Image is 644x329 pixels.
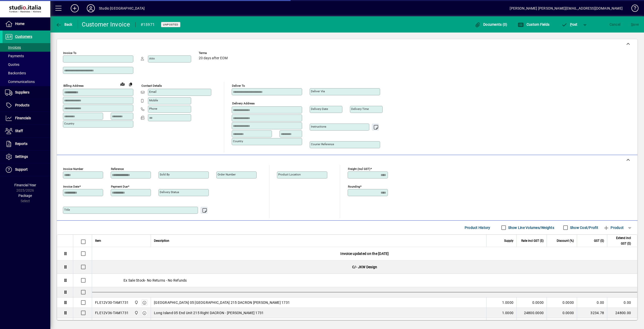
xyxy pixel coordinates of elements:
span: ave [631,20,639,28]
span: Staff [15,129,23,133]
button: Product [601,223,626,232]
div: Ex Sale Stock- No Returns - No Refunds [92,274,637,287]
a: Suppliers [3,86,50,99]
mat-label: Courier Reference [311,142,334,146]
a: Staff [3,125,50,137]
span: Financial Year [14,183,36,187]
span: ost [561,22,578,26]
button: Custom Fields [516,20,551,29]
mat-label: Freight (incl GST) [348,167,370,171]
span: Home [15,22,24,26]
div: #15971 [141,21,155,29]
span: Nugent Street [133,300,139,305]
div: 0.0000 [520,300,544,305]
a: Quotes [3,60,50,69]
a: Payments [3,52,50,60]
div: C/- JKW Design [92,260,637,274]
button: Copy to Delivery address [127,80,135,88]
span: Nugent Street [133,310,139,316]
mat-label: Invoice number [63,167,83,171]
td: 0.00 [577,318,607,328]
a: View on map [118,80,127,88]
mat-label: Mobile [149,99,158,102]
td: 0.00 [607,297,637,308]
span: Support [15,167,28,171]
span: Communications [5,80,35,84]
button: Add [67,4,83,13]
mat-label: Title [64,208,70,212]
span: [GEOGRAPHIC_DATA] 05 [GEOGRAPHIC_DATA] 215 DACRON [PERSON_NAME] 1731 [154,300,290,305]
a: Backorders [3,69,50,77]
button: Post [559,20,580,29]
span: Unposted [163,23,178,26]
mat-label: Deliver via [311,89,325,93]
mat-label: Deliver To [232,84,245,87]
span: Product [603,224,624,232]
div: FLE12V30-TAM1731 [95,300,129,305]
a: Products [3,99,50,112]
td: 0.00 [577,297,607,308]
td: 0.0000 [547,308,577,318]
span: Suppliers [15,90,29,94]
span: Description [154,238,169,244]
a: Financials [3,112,50,125]
mat-label: Delivery date [311,107,328,111]
a: Knowledge Base [628,1,638,17]
span: P [570,22,572,26]
td: 3234.78 [577,308,607,318]
span: Long Island 05 End Unit 215 Right DACRON - [PERSON_NAME] 1731 [154,310,264,315]
mat-label: Phone [149,107,157,110]
td: 0.0000 [547,297,577,308]
button: Documents (0) [473,20,509,29]
span: 20 days after EOM [199,56,228,60]
span: Extend incl GST ($) [610,235,631,246]
a: Support [3,163,50,176]
span: Reports [15,142,27,146]
span: Item [95,238,101,244]
span: GST ($) [594,238,604,244]
div: Invoice updated on the [DATE] [92,247,637,260]
span: Settings [15,155,28,159]
span: Supply [504,238,513,244]
a: Home [3,18,50,30]
div: [PERSON_NAME] [PERSON_NAME][EMAIL_ADDRESS][DOMAIN_NAME] [510,4,623,12]
mat-label: Delivery time [351,107,369,111]
span: Rate incl GST ($) [521,238,544,244]
span: S [631,22,633,26]
span: 1.0000 [502,310,514,315]
label: Show Line Volumes/Weights [507,225,554,230]
a: Invoices [3,43,50,52]
div: FLE12V36-TAM1731 [95,310,129,315]
mat-label: Product location [278,173,301,176]
span: Back [56,22,72,26]
span: Documents (0) [475,22,507,26]
td: 0.0000 [547,318,577,328]
div: Studio [GEOGRAPHIC_DATA] [99,4,145,12]
span: 1.0000 [502,300,514,305]
a: Communications [3,77,50,86]
button: Profile [83,4,99,13]
span: Custom Fields [518,22,549,26]
mat-label: Invoice To [63,51,76,55]
td: 24800.00 [607,308,637,318]
a: Settings [3,151,50,163]
mat-label: Email [149,90,156,94]
mat-label: Sold by [160,173,170,176]
button: Product History [463,223,492,232]
div: Customer Invoice [82,20,130,28]
a: Reports [3,138,50,150]
mat-label: Payment due [111,185,128,188]
mat-label: Reference [111,167,124,171]
span: Payments [5,54,24,58]
label: Show Cost/Profit [569,225,598,230]
mat-label: Delivery status [160,190,179,194]
mat-label: Instructions [311,125,326,128]
span: Quotes [5,63,19,67]
button: Save [630,20,640,29]
div: 24800.0000 [520,310,544,315]
span: Terms [199,51,229,55]
span: Backorders [5,71,26,75]
mat-label: Order number [218,173,236,176]
mat-label: Attn [149,57,155,60]
span: Financials [15,116,31,120]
